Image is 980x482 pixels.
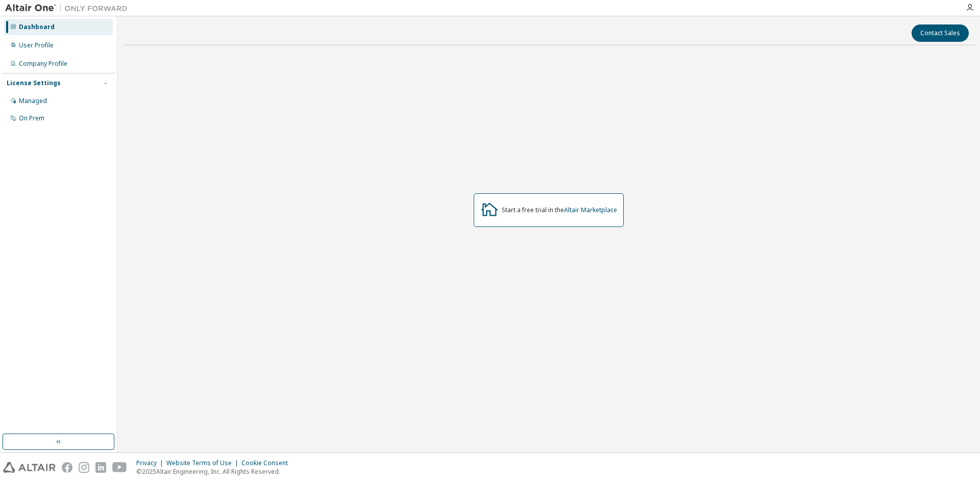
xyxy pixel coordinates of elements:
div: Privacy [136,459,166,467]
img: Altair One [5,3,133,13]
img: instagram.svg [79,462,89,473]
img: facebook.svg [62,462,72,473]
div: Website Terms of Use [166,459,241,467]
div: Cookie Consent [241,459,294,467]
img: linkedin.svg [95,462,106,473]
div: Start a free trial in the [502,206,617,214]
img: youtube.svg [112,462,127,473]
div: License Settings [7,79,61,87]
div: User Profile [19,41,54,49]
a: Altair Marketplace [564,206,617,214]
div: Managed [19,97,47,105]
button: Contact Sales [912,24,969,42]
div: On Prem [19,114,44,122]
div: Dashboard [19,23,55,31]
p: © 2025 Altair Engineering, Inc. All Rights Reserved. [136,467,294,476]
img: altair_logo.svg [3,462,56,473]
div: Company Profile [19,60,67,68]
